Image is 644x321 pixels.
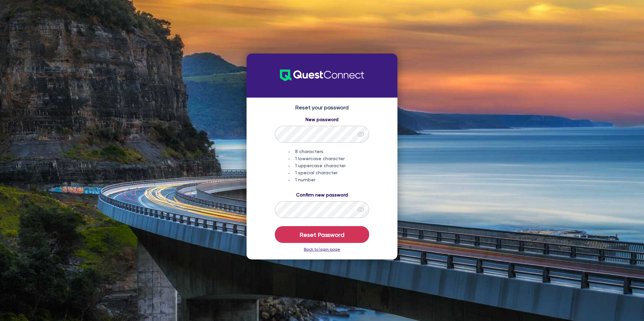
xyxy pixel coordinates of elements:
[304,247,340,252] a: Back to login page
[288,155,369,162] li: 1 lowercase character
[253,104,391,111] h4: Reset your password
[288,162,369,169] li: 1 uppercase character
[305,116,339,123] label: New password
[288,176,369,183] li: 1 number
[357,131,364,138] span: eye
[288,148,369,155] li: 8 characters
[280,58,364,93] img: QuestConnect-Logo-new.701b7011.svg
[296,191,348,199] label: Confirm new password
[288,169,369,176] li: 1 special character
[275,226,369,243] button: Reset Password
[357,206,364,213] span: eye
